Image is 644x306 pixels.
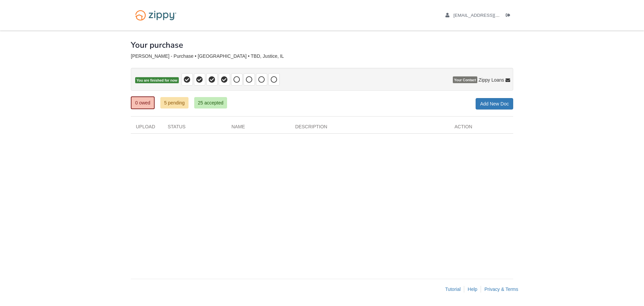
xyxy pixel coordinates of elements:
span: Your Contact [453,77,477,83]
div: Status [163,123,226,133]
span: brianaoden@icloud.com [453,13,530,18]
div: Description [290,123,449,133]
div: Upload [131,123,163,133]
h1: Your purchase [131,41,183,49]
div: [PERSON_NAME] - Purchase • [GEOGRAPHIC_DATA] • TBD, Justice, IL [131,53,513,59]
a: Help [468,287,477,292]
a: Privacy & Terms [484,287,518,292]
a: 5 pending [160,97,189,108]
a: 25 accepted [194,97,227,108]
a: Tutorial [445,287,461,292]
span: You are finished for now [135,77,179,84]
div: Action [449,123,513,133]
a: Add New Doc [476,98,513,110]
span: Zippy Loans [479,77,504,83]
a: 0 owed [131,96,155,109]
a: Log out [506,13,513,19]
div: Name [226,123,290,133]
img: Logo [131,7,181,24]
a: edit profile [445,13,530,19]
